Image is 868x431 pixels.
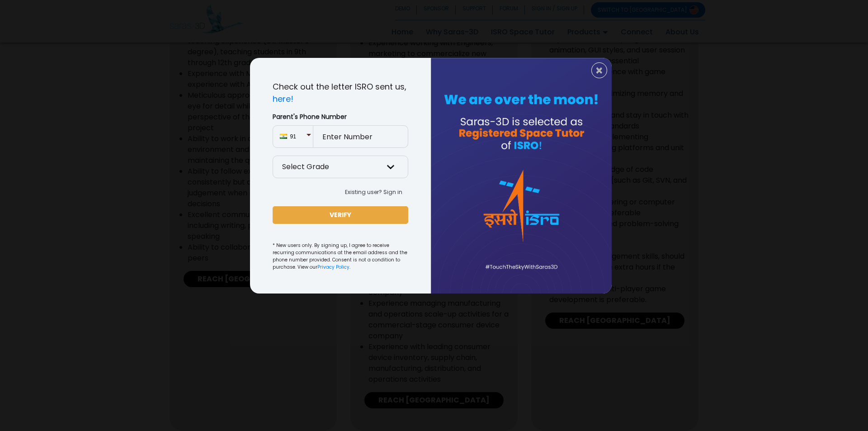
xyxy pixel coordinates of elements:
[273,206,408,224] button: VERIFY
[273,81,408,105] p: Check out the letter ISRO sent us,
[273,112,408,122] label: Parent's Phone Number
[339,185,408,199] button: Existing user? Sign in
[290,133,306,141] span: 91
[595,65,603,76] span: ×
[313,125,408,148] input: Enter Number
[273,242,408,271] small: * New users only. By signing up, I agree to receive recurring communications at the email address...
[273,93,293,104] a: here!
[591,62,607,78] button: Close
[317,264,349,270] a: Privacy Policy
